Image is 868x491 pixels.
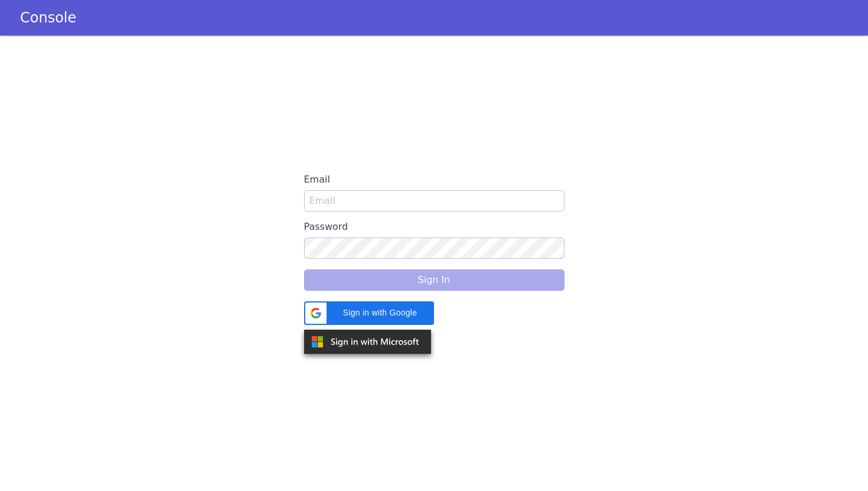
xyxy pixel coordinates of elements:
[6,9,90,26] a: Console
[334,307,427,319] span: Sign in with Google
[304,330,431,354] img: azure.svg
[304,169,564,190] label: Email
[304,216,564,238] label: Password
[304,190,564,212] input: Email
[304,301,434,325] div: Sign in with Google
